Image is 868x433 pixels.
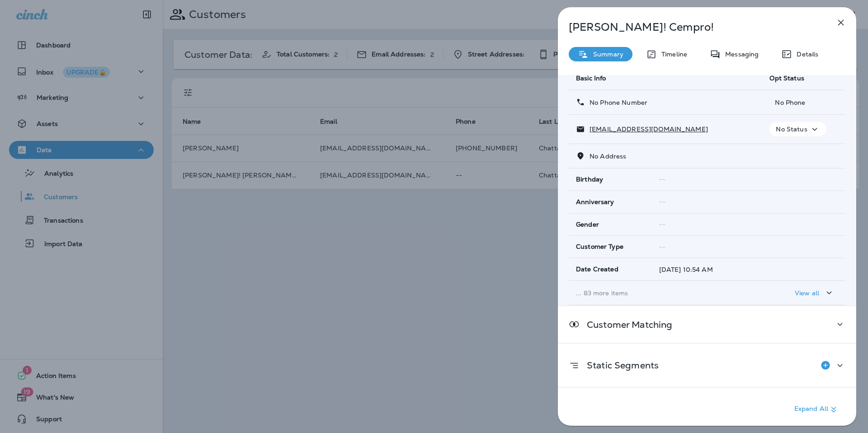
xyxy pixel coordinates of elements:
span: Anniversary [576,198,614,206]
button: Add to Static Segment [816,356,835,374]
p: View all [795,289,819,297]
p: Messaging [721,51,759,58]
p: No Phone [769,99,838,106]
button: Expand All [791,401,843,418]
span: [DATE] 10:54 AM [659,265,713,274]
span: Date Created [576,265,618,273]
span: -- [659,198,665,206]
span: Basic Info [576,74,606,82]
span: Gender [576,221,599,228]
p: Details [792,51,818,58]
button: No Status [769,122,826,136]
span: -- [659,243,665,251]
span: Birthday [576,176,603,183]
p: Summary [589,51,623,58]
p: ... 83 more items [576,289,755,297]
button: View all [791,284,838,301]
p: No Address [585,153,626,160]
p: Static Segments [580,362,659,369]
span: -- [659,175,665,183]
p: Customer Matching [580,321,672,328]
p: No Status [776,126,807,133]
p: No Phone Number [585,99,647,106]
span: -- [659,220,665,228]
p: Expand All [794,404,839,415]
span: Opt Status [769,74,804,82]
p: [EMAIL_ADDRESS][DOMAIN_NAME] [585,126,708,133]
p: Timeline [657,51,687,58]
p: [PERSON_NAME]! Cempro! [569,21,816,33]
span: Customer Type [576,243,623,251]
